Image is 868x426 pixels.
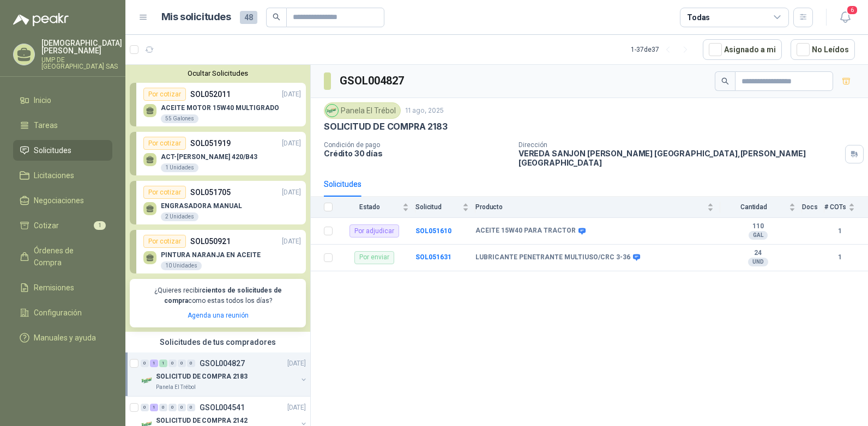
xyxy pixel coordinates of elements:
[13,90,112,111] a: Inicio
[161,212,198,221] div: 2 Unidades
[13,327,112,348] a: Manuales y ayuda
[41,39,122,54] p: [DEMOGRAPHIC_DATA] [PERSON_NAME]
[324,178,361,190] div: Solicitudes
[13,13,69,26] img: Logo peakr
[187,360,195,367] div: 0
[720,197,802,218] th: Cantidad
[405,106,444,116] p: 11 ago, 2025
[13,140,112,161] a: Solicitudes
[178,360,186,367] div: 0
[13,215,112,236] a: Cotizar1
[824,226,855,236] b: 1
[240,11,257,24] span: 48
[190,88,231,100] p: SOL052011
[273,13,280,21] span: search
[168,404,177,411] div: 0
[41,57,122,70] p: UMP DE [GEOGRAPHIC_DATA] SAS
[130,230,306,273] a: Por cotizarSOL050921[DATE] PINTURA NARANJA EN ACEITE10 Unidades
[824,203,846,211] span: # COTs
[130,69,306,77] button: Ocultar Solicitudes
[156,383,196,392] p: Panela El Trébol
[354,251,394,264] div: Por enviar
[720,249,795,258] b: 24
[94,221,106,230] span: 1
[475,197,720,218] th: Producto
[190,137,231,149] p: SOL051919
[340,72,406,89] h3: GSOL004827
[200,360,245,367] p: GSOL004827
[161,153,257,161] p: ACT-[PERSON_NAME] 420/B43
[324,102,401,119] div: Panela El Trébol
[287,402,306,412] p: [DATE]
[339,203,400,211] span: Estado
[324,141,510,149] p: Condición de pago
[282,187,301,198] p: [DATE]
[168,360,177,367] div: 0
[190,235,231,247] p: SOL050921
[703,39,782,60] button: Asignado a mi
[34,282,74,294] span: Remisiones
[824,197,868,218] th: # COTs
[34,220,59,232] span: Cotizar
[156,371,248,381] p: SOLICITUD DE COMPRA 2183
[188,312,249,319] a: Agenda una reunión
[282,89,301,100] p: [DATE]
[34,307,82,319] span: Configuración
[791,39,855,60] button: No Leídos
[143,186,186,199] div: Por cotizar
[164,287,282,305] b: cientos de solicitudes de compra
[143,88,186,101] div: Por cotizar
[13,190,112,211] a: Negociaciones
[34,169,74,181] span: Licitaciones
[13,165,112,186] a: Licitaciones
[141,357,308,392] a: 0 1 1 0 0 0 GSOL004827[DATE] Company LogoSOLICITUD DE COMPRA 2183Panela El Trébol
[178,404,186,411] div: 0
[13,277,112,298] a: Remisiones
[141,360,149,367] div: 0
[136,285,299,306] p: ¿Quieres recibir como estas todos los días?
[687,11,710,23] div: Todas
[519,149,841,167] p: VEREDA SANJON [PERSON_NAME] [GEOGRAPHIC_DATA] , [PERSON_NAME][GEOGRAPHIC_DATA]
[324,149,510,158] p: Crédito 30 días
[130,132,306,175] a: Por cotizarSOL051919[DATE] ACT-[PERSON_NAME] 420/B431 Unidades
[13,240,112,273] a: Órdenes de Compra
[156,415,248,425] p: SOLICITUD DE COMPRA 2142
[125,332,310,352] div: Solicitudes de tus compradores
[519,141,841,149] p: Dirección
[130,83,306,126] a: Por cotizarSOL052011[DATE] ACEITE MOTOR 15W40 MULTIGRADO55 Galones
[159,360,167,367] div: 1
[161,104,279,112] p: ACEITE MOTOR 15W40 MULTIGRADO
[161,9,231,25] h1: Mis solicitudes
[415,227,451,235] a: SOL051610
[282,236,301,247] p: [DATE]
[161,251,261,259] p: PINTURA NARANJA EN ACEITE
[161,202,242,210] p: ENGRASADORA MANUAL
[159,404,167,411] div: 0
[475,227,576,235] b: ACEITE 15W40 PARA TRACTOR
[200,404,245,411] p: GSOL004541
[326,105,338,117] img: Company Logo
[13,302,112,323] a: Configuración
[150,360,158,367] div: 1
[190,186,231,198] p: SOL051705
[187,404,195,411] div: 0
[34,245,102,269] span: Órdenes de Compra
[287,358,306,368] p: [DATE]
[161,114,198,123] div: 55 Galones
[34,332,96,344] span: Manuales y ayuda
[34,119,58,131] span: Tareas
[34,94,51,106] span: Inicio
[415,253,451,261] a: SOL051631
[34,144,71,156] span: Solicitudes
[720,222,795,231] b: 110
[141,404,149,411] div: 0
[824,252,855,263] b: 1
[141,374,154,387] img: Company Logo
[161,261,202,270] div: 10 Unidades
[846,5,858,15] span: 6
[130,181,306,224] a: Por cotizarSOL051705[DATE] ENGRASADORA MANUAL2 Unidades
[143,137,186,150] div: Por cotizar
[125,65,310,332] div: Ocultar SolicitudesPor cotizarSOL052011[DATE] ACEITE MOTOR 15W40 MULTIGRADO55 GalonesPor cotizarS...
